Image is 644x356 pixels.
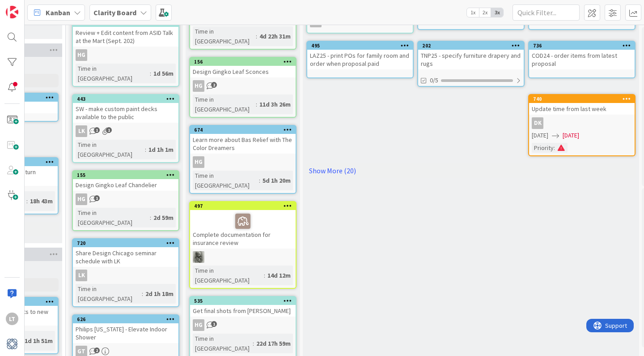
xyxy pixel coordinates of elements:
[422,43,524,49] div: 202
[190,156,296,168] div: HG
[190,126,296,154] div: 674Learn more about Bas Relief with The Color Dreamers
[257,31,293,41] div: 4d 22h 31m
[193,251,204,263] img: PA
[529,95,635,103] div: 740
[194,59,296,65] div: 156
[190,126,296,134] div: 674
[73,247,178,267] div: Share Design Chicago seminar schedule with LK
[193,319,204,331] div: HG
[22,336,55,346] div: 1d 1h 51m
[150,213,151,223] span: :
[150,69,151,78] span: :
[73,103,178,123] div: SW - make custom paint decks available to the public
[73,323,178,343] div: Philips [US_STATE] - Elevate Indoor Shower
[73,193,178,205] div: HG
[529,42,635,69] div: 736COD24 - order items from latest proposal
[193,26,256,46] div: Time in [GEOGRAPHIC_DATA]
[190,251,296,263] div: PA
[73,315,178,323] div: 626
[307,50,413,69] div: LAZ25 - print POs for family room and order when proposal paid
[106,127,112,133] span: 1
[254,339,293,348] div: 22d 17h 59m
[257,99,293,109] div: 11d 3h 26m
[190,134,296,154] div: Learn more about Bas Relief with The Color Dreamers
[418,42,524,69] div: 202TNP25 - specify furniture drapery and rugs
[529,95,635,115] div: 740Update time from last week
[513,4,580,21] input: Quick Filter...
[193,334,253,353] div: Time in [GEOGRAPHIC_DATA]
[73,270,178,281] div: LK
[28,196,55,206] div: 18h 43m
[193,266,264,285] div: Time in [GEOGRAPHIC_DATA]
[76,284,142,304] div: Time in [GEOGRAPHIC_DATA]
[190,58,296,77] div: 156Design Gingko Leaf Sconces
[563,131,579,140] span: [DATE]
[193,94,256,114] div: Time in [GEOGRAPHIC_DATA]
[467,8,479,17] span: 1x
[554,143,555,153] span: :
[253,339,254,348] span: :
[264,270,265,280] span: :
[532,117,543,129] div: DK
[256,99,257,109] span: :
[418,42,524,50] div: 202
[529,117,635,129] div: DK
[76,125,87,137] div: LK
[194,298,296,304] div: 535
[256,31,257,41] span: :
[26,196,28,206] span: :
[73,125,178,137] div: LK
[73,95,178,103] div: 443
[491,8,503,17] span: 3x
[211,82,217,88] span: 2
[6,6,18,18] img: Visit kanbanzone.com
[146,145,176,154] div: 1d 1h 1m
[142,289,143,299] span: :
[529,42,635,50] div: 736
[73,171,178,179] div: 155
[306,163,636,178] a: Show More (20)
[193,171,259,190] div: Time in [GEOGRAPHIC_DATA]
[190,202,296,249] div: 497Complete documentation for insurance review
[73,49,178,61] div: HG
[260,176,293,185] div: 5d 1h 20m
[533,43,635,49] div: 736
[311,43,413,49] div: 495
[193,80,204,92] div: HG
[190,66,296,77] div: Design Gingko Leaf Sconces
[532,131,548,140] span: [DATE]
[533,96,635,102] div: 740
[190,297,296,305] div: 535
[73,239,178,247] div: 720
[190,297,296,317] div: 535Get final shots from [PERSON_NAME]
[532,143,554,153] div: Priority
[73,179,178,191] div: Design Gingko Leaf Chandelier
[76,270,87,281] div: LK
[6,338,18,350] img: avatar
[259,176,260,185] span: :
[76,49,87,61] div: HG
[77,96,178,102] div: 443
[151,69,176,78] div: 1d 56m
[143,289,176,299] div: 2d 1h 18m
[190,319,296,331] div: HG
[73,19,178,47] div: 758Review + Edit content from ASID Talk at the Mart (Sept. 202)
[93,8,136,17] b: Clarity Board
[190,210,296,249] div: Complete documentation for insurance review
[151,213,176,223] div: 2d 59m
[94,127,100,133] span: 1
[76,208,150,227] div: Time in [GEOGRAPHIC_DATA]
[77,316,178,322] div: 626
[73,27,178,47] div: Review + Edit content from ASID Talk at the Mart (Sept. 202)
[76,140,145,159] div: Time in [GEOGRAPHIC_DATA]
[94,347,100,353] span: 2
[190,80,296,92] div: HG
[94,195,100,201] span: 1
[211,321,217,327] span: 1
[193,156,204,168] div: HG
[19,1,41,12] span: Support
[529,103,635,115] div: Update time from last week
[77,240,178,246] div: 720
[190,202,296,210] div: 497
[479,8,491,17] span: 2x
